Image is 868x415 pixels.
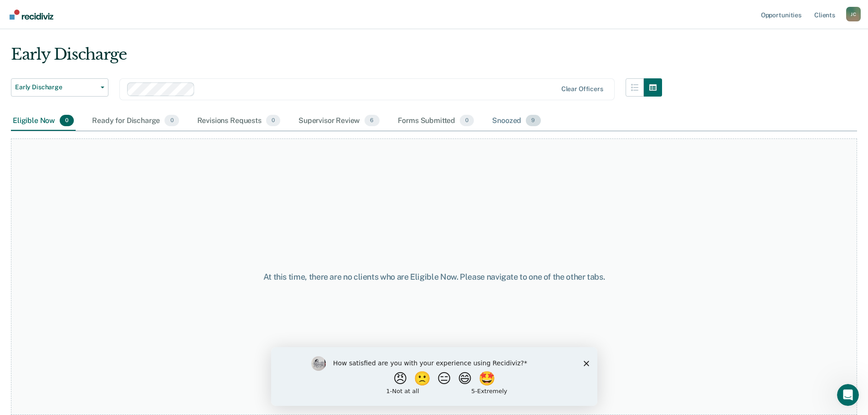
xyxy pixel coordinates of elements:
[365,115,379,127] span: 6
[396,111,476,131] div: Forms Submitted0
[837,384,859,406] iframe: Intercom live chat
[271,347,597,406] iframe: Survey by Kim from Recidiviz
[11,78,108,97] button: Early Discharge
[846,7,861,21] div: J C
[490,111,542,131] div: Snoozed9
[11,45,662,71] div: Early Discharge
[90,111,180,131] div: Ready for Discharge0
[846,7,861,21] button: Profile dropdown button
[15,83,97,91] span: Early Discharge
[60,115,74,127] span: 0
[223,272,646,282] div: At this time, there are no clients who are Eligible Now. Please navigate to one of the other tabs.
[561,85,603,93] div: Clear officers
[164,115,179,127] span: 0
[526,115,540,127] span: 9
[10,10,53,20] img: Recidiviz
[195,111,282,131] div: Revisions Requests0
[11,111,76,131] div: Eligible Now0
[266,115,280,127] span: 0
[460,115,474,127] span: 0
[297,111,381,131] div: Supervisor Review6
